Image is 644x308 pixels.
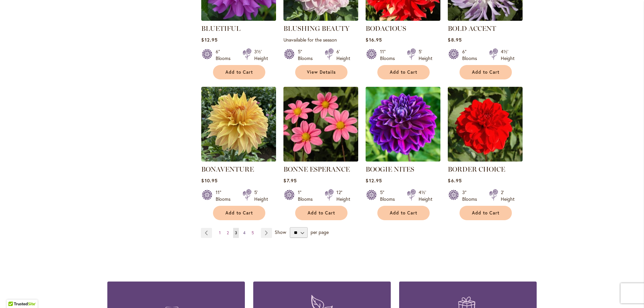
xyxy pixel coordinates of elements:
a: BLUSHING BEAUTY [283,16,358,22]
img: BONNE ESPERANCE [283,87,358,162]
span: $10.95 [201,177,217,184]
button: Add to Cart [213,206,265,220]
img: BOOGIE NITES [366,87,440,162]
div: 12" Height [336,189,350,202]
button: Add to Cart [460,65,512,79]
span: Add to Cart [390,210,417,216]
span: Show [275,229,286,235]
div: 5" Blooms [380,189,399,202]
span: $12.95 [366,177,382,184]
span: $8.95 [448,37,462,43]
span: 1 [219,230,221,235]
img: BORDER CHOICE [448,87,523,162]
button: Add to Cart [460,206,512,220]
span: Add to Cart [225,210,253,216]
a: BONNE ESPERANCE [283,157,358,163]
div: 5' Height [419,48,432,62]
a: 4 [241,228,247,238]
span: Add to Cart [225,69,253,75]
div: 4½' Height [501,48,515,62]
div: 5" Blooms [298,48,317,62]
img: Bonaventure [201,87,276,162]
p: Unavailable for the season [283,37,358,43]
a: Bluetiful [201,16,276,22]
a: BOOGIE NITES [366,157,440,163]
div: 1" Blooms [298,189,317,202]
span: Add to Cart [308,210,335,216]
span: $16.95 [366,37,382,43]
div: 6' Height [336,48,350,62]
a: BORDER CHOICE [448,165,505,173]
div: 11" Blooms [216,189,234,202]
a: 1 [217,228,222,238]
a: BLUSHING BEAUTY [283,24,350,33]
a: BODACIOUS [366,16,440,22]
div: 3" Blooms [462,189,481,202]
div: 4½' Height [419,189,432,202]
a: Bonaventure [201,157,276,163]
span: 2 [227,230,229,235]
span: $6.95 [448,177,462,184]
button: Add to Cart [213,65,265,79]
span: Add to Cart [472,69,499,75]
button: Add to Cart [377,206,430,220]
a: BODACIOUS [366,24,406,33]
span: Add to Cart [472,210,499,216]
span: $7.95 [283,177,297,184]
span: $12.95 [201,37,217,43]
div: 2' Height [501,189,515,202]
a: View Details [295,65,347,79]
span: 3 [235,230,237,235]
button: Add to Cart [295,206,347,220]
div: 11" Blooms [380,48,399,62]
a: BOLD ACCENT [448,24,496,33]
a: BONAVENTURE [201,165,254,173]
a: 2 [225,228,230,238]
span: 5 [252,230,254,235]
span: per page [311,229,329,235]
a: BLUETIFUL [201,24,240,33]
button: Add to Cart [377,65,430,79]
div: 6" Blooms [216,48,234,62]
a: BOOGIE NITES [366,165,414,173]
div: 5' Height [254,189,268,202]
a: 5 [250,228,256,238]
span: View Details [307,69,336,75]
div: 3½' Height [254,48,268,62]
a: BONNE ESPERANCE [283,165,350,173]
a: BOLD ACCENT [448,16,523,22]
a: BORDER CHOICE [448,157,523,163]
span: 4 [243,230,246,235]
span: Add to Cart [390,69,417,75]
iframe: Launch Accessibility Center [5,284,24,303]
div: 6" Blooms [462,48,481,62]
